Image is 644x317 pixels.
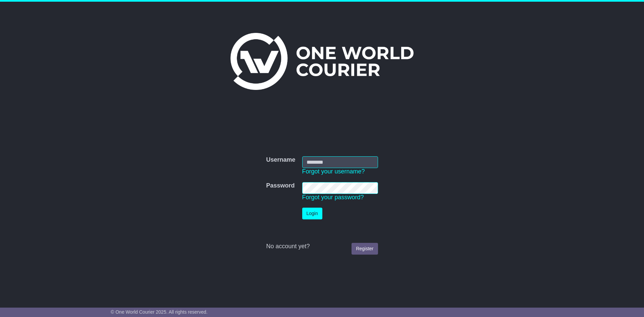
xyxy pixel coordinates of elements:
label: Password [266,182,294,190]
div: No account yet? [266,243,378,250]
a: Forgot your password? [302,194,364,201]
a: Forgot your username? [302,168,365,175]
img: One World [230,33,414,90]
a: Register [352,243,378,255]
button: Login [302,208,322,219]
span: © One World Courier 2025. All rights reserved. [111,309,208,315]
label: Username [266,156,295,164]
